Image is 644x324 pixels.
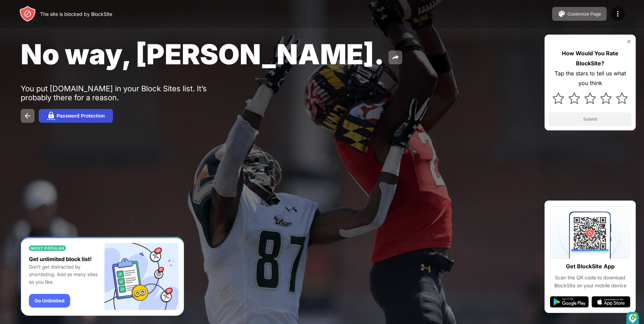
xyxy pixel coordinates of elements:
[626,39,632,44] img: rate-us-close.svg
[549,112,632,126] button: Submit
[47,112,55,120] img: password.svg
[19,6,36,22] img: header-logo.svg
[39,109,113,123] button: Password Protection
[600,92,612,104] img: star.svg
[629,314,637,323] img: DzVsEph+IJtmAAAAAElFTkSuQmCC
[57,113,105,119] div: Password Protection
[584,92,596,104] img: star.svg
[550,274,630,289] div: Scan the QR code to download BlockSite on your mobile device
[592,296,630,307] img: app-store.svg
[549,68,632,89] div: Tap the stars to tell us what you think
[21,237,184,316] iframe: Banner
[566,261,615,271] div: Get BlockSite App
[21,84,234,102] div: You put [DOMAIN_NAME] in your Block Sites list. It’s probably there for a reason.
[567,11,601,17] div: Customize Page
[558,10,566,18] img: pallet.svg
[550,296,589,307] img: google-play.svg
[568,92,580,104] img: star.svg
[552,7,607,21] button: Customize Page
[550,206,630,259] img: qrcode.svg
[23,112,32,120] img: back.svg
[549,48,632,68] div: How Would You Rate BlockSite?
[391,53,400,62] img: share.svg
[614,10,622,18] img: menu-icon.svg
[21,37,384,71] span: No way, [PERSON_NAME].
[552,92,564,104] img: star.svg
[616,92,628,104] img: star.svg
[40,11,112,17] div: The site is blocked by BlockSite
